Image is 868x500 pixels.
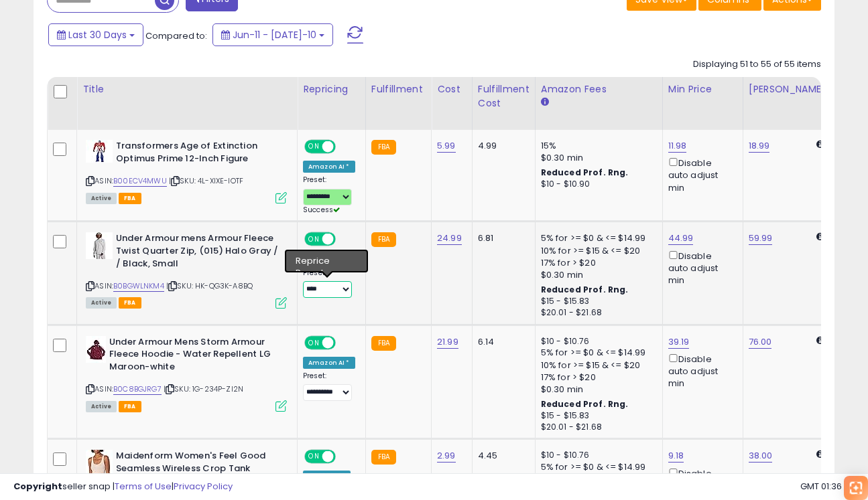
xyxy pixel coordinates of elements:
img: 41u0o246rJL._SL40_.jpg [86,140,113,163]
img: 41WG0kRCFmL._SL40_.jpg [86,450,113,477]
div: 5% for >= $0 & <= $14.99 [541,347,652,359]
div: Cost [437,82,467,96]
small: FBA [371,232,396,247]
div: Amazon Fees [541,82,657,96]
span: FBA [119,193,141,204]
div: $15 - $15.83 [541,410,652,422]
a: 21.99 [437,335,458,349]
div: ASIN: [86,336,287,410]
span: OFF [334,234,355,245]
span: FBA [119,401,141,412]
div: $15 - $15.83 [541,296,652,307]
div: 6.14 [478,336,525,348]
span: Compared to: [145,29,207,42]
a: 59.99 [749,232,773,245]
span: All listings currently available for purchase on Amazon [86,401,117,412]
div: 17% for > $20 [541,257,652,269]
small: FBA [371,140,396,155]
span: OFF [334,337,355,348]
a: 38.00 [749,449,773,463]
div: Preset: [303,268,355,299]
div: Amazon AI * [303,357,355,369]
b: Maidenform Women's Feel Good Seamless Wireless Crop Tank DM2304, Sandshell, Medium [116,450,279,491]
div: Disable auto adjust min [668,248,733,287]
b: Under Armour Mens Storm Armour Fleece Hoodie - Water Repellent LG Maroon-white [109,336,272,377]
a: 76.00 [749,335,772,349]
button: Jun-11 - [DATE]-10 [212,23,333,46]
div: Disable auto adjust min [668,351,733,390]
div: Disable auto adjust min [668,155,733,194]
span: 2025-08-10 01:36 GMT [800,480,855,493]
div: Repricing [303,82,360,96]
small: FBA [371,450,396,465]
a: B0C8BGJRG7 [113,384,162,395]
div: $0.30 min [541,269,652,281]
div: $10 - $10.90 [541,179,652,190]
div: seller snap | | [13,481,233,493]
a: 11.98 [668,139,687,153]
div: Min Price [668,82,737,96]
div: Displaying 51 to 55 of 55 items [693,58,821,71]
span: OFF [334,141,355,153]
div: ASIN: [86,140,287,202]
div: 5% for >= $0 & <= $14.99 [541,232,652,244]
div: ASIN: [86,232,287,307]
div: Amazon AI [303,253,350,265]
a: 24.99 [437,232,462,245]
div: $10 - $10.76 [541,336,652,347]
a: Terms of Use [115,480,172,493]
a: B0BGWLNKM4 [113,280,164,292]
div: 4.99 [478,140,525,152]
div: $20.01 - $21.68 [541,422,652,433]
div: 4.45 [478,450,525,462]
span: | SKU: HK-QG3K-A8BQ [166,280,253,291]
div: 10% for >= $15 & <= $20 [541,359,652,371]
a: 9.18 [668,449,684,463]
span: ON [306,141,322,153]
span: All listings currently available for purchase on Amazon [86,297,117,309]
span: OFF [334,451,355,463]
span: Jun-11 - [DATE]-10 [233,28,316,41]
a: 2.99 [437,449,456,463]
a: 5.99 [437,139,456,153]
span: | SKU: 4L-XIXE-IOTF [169,175,243,186]
div: Fulfillment [371,82,426,96]
div: $0.30 min [541,152,652,164]
b: Under Armour mens Armour Fleece Twist Quarter Zip, (015) Halo Gray / / Black, Small [116,232,279,273]
div: 6.81 [478,232,525,244]
span: ON [306,337,322,348]
div: Preset: [303,371,355,402]
div: $10 - $10.76 [541,450,652,461]
div: Amazon AI * [303,161,355,173]
span: Success [303,205,340,215]
div: [PERSON_NAME] [749,82,828,96]
button: Last 30 Days [48,23,143,46]
span: All listings currently available for purchase on Amazon [86,193,117,204]
div: Fulfillment Cost [478,82,530,110]
div: $20.01 - $21.68 [541,307,652,319]
span: | SKU: 1G-234P-ZI2N [164,384,243,394]
div: 15% [541,140,652,152]
b: Transformers Age of Extinction Optimus Prime 12-Inch Figure [116,140,279,168]
b: Reduced Prof. Rng. [541,167,629,178]
a: 18.99 [749,139,770,153]
small: FBA [371,336,396,351]
b: Reduced Prof. Rng. [541,398,629,410]
span: Last 30 Days [68,28,127,41]
span: ON [306,234,322,245]
a: 44.99 [668,232,694,245]
img: 417N7kikzTL._SL40_.jpg [86,336,106,363]
small: Amazon Fees. [541,96,549,108]
div: Title [82,82,292,96]
strong: Copyright [13,480,62,493]
span: FBA [119,297,141,309]
span: ON [306,451,322,463]
a: Privacy Policy [174,480,233,493]
div: 17% for > $20 [541,371,652,384]
b: Reduced Prof. Rng. [541,284,629,295]
a: B00ECV4MWU [113,175,167,187]
div: $0.30 min [541,384,652,396]
div: Preset: [303,175,355,215]
img: 31xm3Auu6GL._SL40_.jpg [86,232,113,259]
a: 39.19 [668,335,690,349]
